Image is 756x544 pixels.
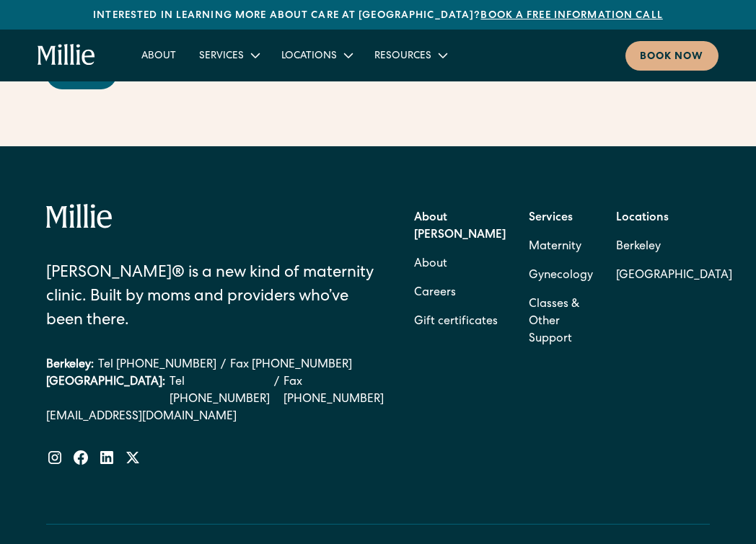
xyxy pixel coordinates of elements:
div: / [221,357,226,374]
a: [GEOGRAPHIC_DATA] [616,262,732,290]
a: Gynecology [529,262,593,290]
a: About [414,250,447,279]
a: Careers [414,279,456,308]
div: Resources [363,43,457,67]
a: Classes & Other Support [529,290,593,354]
a: Gift certificates [414,308,498,336]
a: home [38,44,95,66]
a: Tel [PHONE_NUMBER] [98,357,216,374]
a: Fax [PHONE_NUMBER] [230,357,352,374]
div: Book now [640,50,704,65]
strong: About [PERSON_NAME] [414,213,506,241]
div: Services [188,43,270,67]
strong: Locations [616,213,669,224]
a: Book now [625,41,718,71]
a: [EMAIL_ADDRESS][DOMAIN_NAME] [46,409,384,426]
div: [GEOGRAPHIC_DATA]: [46,374,165,409]
div: Berkeley: [46,357,94,374]
div: Locations [281,49,337,64]
a: About [130,43,188,67]
a: Book a free information call [480,11,662,21]
a: Tel [PHONE_NUMBER] [170,374,270,409]
a: Berkeley [616,233,732,262]
a: Maternity [529,233,581,262]
div: / [274,374,279,409]
strong: Services [529,213,573,224]
div: Resources [374,49,431,64]
div: [PERSON_NAME]® is a new kind of maternity clinic. Built by moms and providers who’ve been there. [46,262,384,334]
div: Services [199,49,244,64]
div: Locations [270,43,363,67]
a: Fax [PHONE_NUMBER] [283,374,384,409]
